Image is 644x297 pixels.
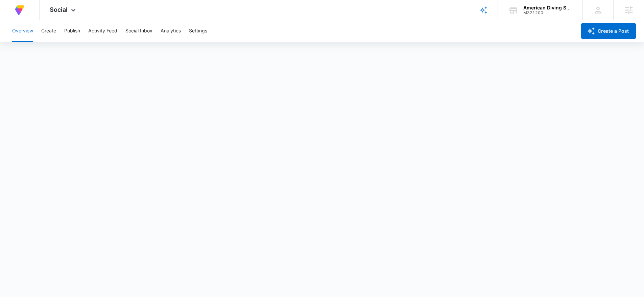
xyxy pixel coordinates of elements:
[14,4,26,16] img: Volusion
[581,23,636,39] button: Create a Post
[125,20,152,42] button: Social Inbox
[523,5,573,10] div: account name
[41,20,56,42] button: Create
[12,20,33,42] button: Overview
[523,10,573,15] div: account id
[88,20,117,42] button: Activity Feed
[64,20,80,42] button: Publish
[50,6,68,13] span: Social
[189,20,207,42] button: Settings
[161,20,181,42] button: Analytics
